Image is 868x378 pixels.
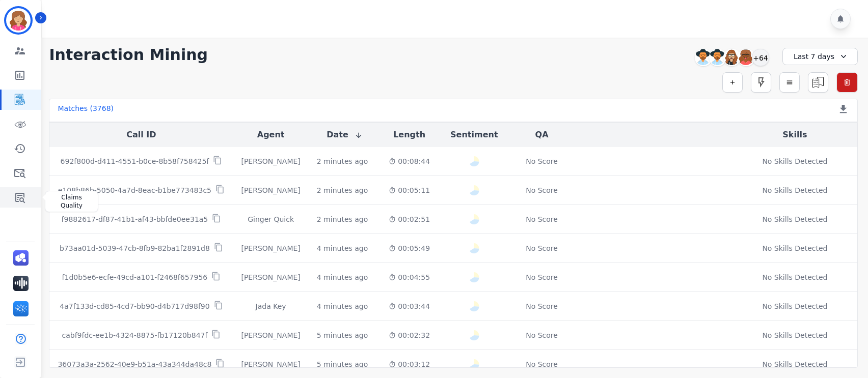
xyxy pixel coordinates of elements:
div: No Skills Detected [762,301,827,311]
div: No Skills Detected [762,359,827,369]
div: 00:04:55 [389,272,430,282]
p: 692f800d-d411-4551-b0ce-8b58f758425f [61,156,209,166]
div: 2 minutes ago [317,185,368,195]
div: 4 minutes ago [317,243,368,253]
div: [PERSON_NAME] [241,330,300,340]
button: Call ID [126,129,156,141]
button: Date [327,129,363,141]
div: Jada Key [241,301,300,311]
div: No Score [526,243,558,253]
div: 00:02:51 [389,214,430,224]
div: [PERSON_NAME] [241,359,300,369]
p: e108b86b-5050-4a7d-8eac-b1be773483c5 [58,185,211,195]
div: 4 minutes ago [317,272,368,282]
div: 00:03:44 [389,301,430,311]
div: No Score [526,330,558,340]
div: 00:03:12 [389,359,430,369]
div: No Score [526,301,558,311]
div: No Skills Detected [762,156,827,166]
button: Skills [782,129,807,141]
div: No Score [526,214,558,224]
img: Bordered avatar [6,8,31,33]
div: No Skills Detected [762,214,827,224]
div: No Skills Detected [762,243,827,253]
div: 00:02:32 [389,330,430,340]
button: Sentiment [450,129,498,141]
p: cabf9fdc-ee1b-4324-8875-fb17120b847f [62,330,207,340]
button: Length [393,129,425,141]
p: 4a7f133d-cd85-4cd7-bb90-d4b717d98f90 [60,301,209,311]
div: No Skills Detected [762,330,827,340]
div: No Skills Detected [762,185,827,195]
div: No Score [526,156,558,166]
div: Matches ( 3768 ) [58,103,114,118]
div: 2 minutes ago [317,214,368,224]
div: 4 minutes ago [317,301,368,311]
div: [PERSON_NAME] [241,272,300,282]
div: [PERSON_NAME] [241,156,300,166]
div: 5 minutes ago [317,359,368,369]
div: No Score [526,185,558,195]
div: No Skills Detected [762,272,827,282]
div: Last 7 days [782,48,858,65]
div: Ginger Quick [241,214,300,224]
p: f9882617-df87-41b1-af43-bbfde0ee31a5 [62,214,208,224]
div: 00:05:49 [389,243,430,253]
div: 2 minutes ago [317,156,368,166]
div: [PERSON_NAME] [241,185,300,195]
button: QA [535,129,549,141]
div: [PERSON_NAME] [241,243,300,253]
div: +64 [752,49,769,66]
h1: Interaction Mining [49,46,208,64]
div: 00:08:44 [389,156,430,166]
div: 00:05:11 [389,185,430,195]
p: 36073a3a-2562-40e9-b51a-43a344da48c8 [58,359,211,369]
div: No Score [526,272,558,282]
p: b73aa01d-5039-47cb-8fb9-82ba1f2891d8 [60,243,210,253]
p: f1d0b5e6-ecfe-49cd-a101-f2468f657956 [62,272,208,282]
button: Agent [257,129,285,141]
div: No Score [526,359,558,369]
div: 5 minutes ago [317,330,368,340]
